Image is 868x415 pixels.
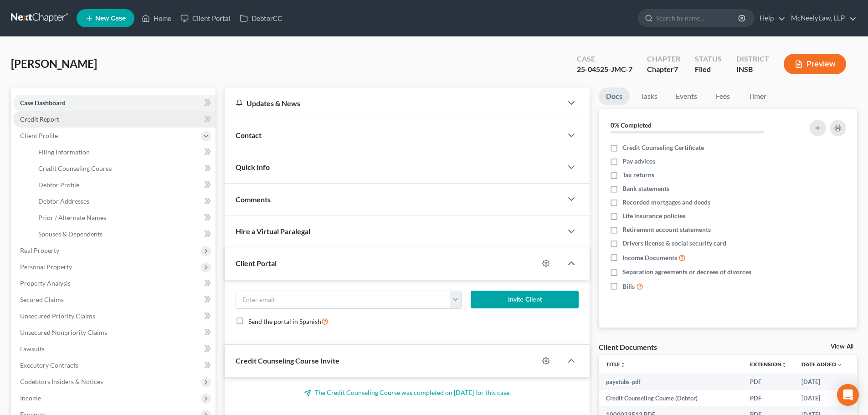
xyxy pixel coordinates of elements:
[781,362,787,368] i: unfold_more
[622,239,726,248] span: Drivers license & social security card
[622,225,711,234] span: Retirement account statements
[236,195,271,204] span: Comments
[668,87,704,105] a: Events
[622,157,655,166] span: Pay advices
[708,87,737,105] a: Fees
[236,291,450,308] input: Enter email
[20,328,107,336] span: Unsecured Nonpriority Claims
[137,10,176,26] a: Home
[577,54,632,64] div: Case
[38,197,89,205] span: Debtor Addresses
[622,253,677,262] span: Income Documents
[20,279,71,287] span: Property Analysis
[13,357,216,374] a: Executory Contracts
[599,374,743,390] td: paystubs-pdf
[20,361,78,369] span: Executory Contracts
[20,378,103,385] span: Codebtors Insiders & Notices
[13,111,216,128] a: Credit Report
[784,54,846,74] button: Preview
[31,144,216,160] a: Filing Information
[20,394,41,402] span: Income
[647,54,680,64] div: Chapter
[38,148,90,156] span: Filing Information
[38,181,79,189] span: Debtor Profile
[695,64,722,75] div: Filed
[13,292,216,308] a: Secured Claims
[236,259,277,267] span: Client Portal
[622,267,751,277] span: Separation agreements or decrees of divorces
[38,230,103,238] span: Spouses & Dependents
[20,132,58,139] span: Client Profile
[837,384,859,406] div: Open Intercom Messenger
[577,64,632,75] div: 25-04525-JMC-7
[794,390,850,406] td: [DATE]
[622,170,654,179] span: Tax returns
[743,374,794,390] td: PDF
[647,64,680,75] div: Chapter
[235,10,287,26] a: DebtorCC
[633,87,665,105] a: Tasks
[622,211,685,220] span: Life insurance policies
[599,342,657,352] div: Client Documents
[20,99,66,107] span: Case Dashboard
[38,164,112,172] span: Credit Counseling Course
[31,160,216,177] a: Credit Counseling Course
[750,361,787,368] a: Extensionunfold_more
[31,226,216,242] a: Spouses & Dependents
[20,345,45,353] span: Lawsuits
[236,163,270,171] span: Quick Info
[622,282,635,291] span: Bills
[13,275,216,292] a: Property Analysis
[837,362,842,368] i: expand_more
[599,390,743,406] td: Credit Counseling Course (Debtor)
[599,87,630,105] a: Docs
[20,263,72,271] span: Personal Property
[622,184,669,193] span: Bank statements
[622,198,710,207] span: Recorded mortgages and deeds
[248,318,321,325] span: Send the portal in Spanish
[95,15,126,22] span: New Case
[674,65,678,73] span: 7
[741,87,774,105] a: Timer
[606,361,626,368] a: Titleunfold_more
[13,308,216,324] a: Unsecured Priority Claims
[695,54,722,64] div: Status
[736,64,769,75] div: INSB
[13,324,216,341] a: Unsecured Nonpriority Claims
[31,193,216,210] a: Debtor Addresses
[31,210,216,226] a: Prior / Alternate Names
[31,177,216,193] a: Debtor Profile
[656,10,740,26] input: Search by name...
[20,246,59,254] span: Real Property
[236,227,310,236] span: Hire a Virtual Paralegal
[38,214,106,221] span: Prior / Alternate Names
[801,361,842,368] a: Date Added expand_more
[20,312,95,320] span: Unsecured Priority Claims
[11,57,97,70] span: [PERSON_NAME]
[786,10,857,26] a: McNeelyLaw, LLP
[13,95,216,111] a: Case Dashboard
[20,296,64,303] span: Secured Claims
[236,98,551,108] div: Updates & News
[176,10,235,26] a: Client Portal
[13,341,216,357] a: Lawsuits
[794,374,850,390] td: [DATE]
[736,54,769,64] div: District
[236,131,262,139] span: Contact
[20,115,59,123] span: Credit Report
[620,362,626,368] i: unfold_more
[831,343,853,350] a: View All
[471,291,579,309] button: Invite Client
[622,143,704,152] span: Credit Counseling Certificate
[755,10,786,26] a: Help
[236,356,339,365] span: Credit Counseling Course Invite
[611,121,652,129] strong: 0% Completed
[236,388,579,397] p: The Credit Counseling Course was completed on [DATE] for this case.
[743,390,794,406] td: PDF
